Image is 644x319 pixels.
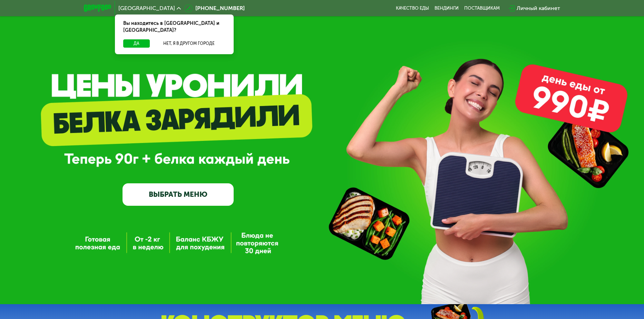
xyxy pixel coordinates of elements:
a: [PHONE_NUMBER] [184,4,245,12]
a: Качество еды [396,6,429,11]
a: ВЫБРАТЬ МЕНЮ [123,183,234,206]
button: Нет, я в другом городе [153,39,225,48]
div: Вы находитесь в [GEOGRAPHIC_DATA] и [GEOGRAPHIC_DATA]? [115,14,234,39]
div: поставщикам [464,6,500,11]
span: [GEOGRAPHIC_DATA] [118,6,175,11]
div: Личный кабинет [517,4,560,12]
a: Вендинги [435,6,459,11]
button: Да [123,39,150,48]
